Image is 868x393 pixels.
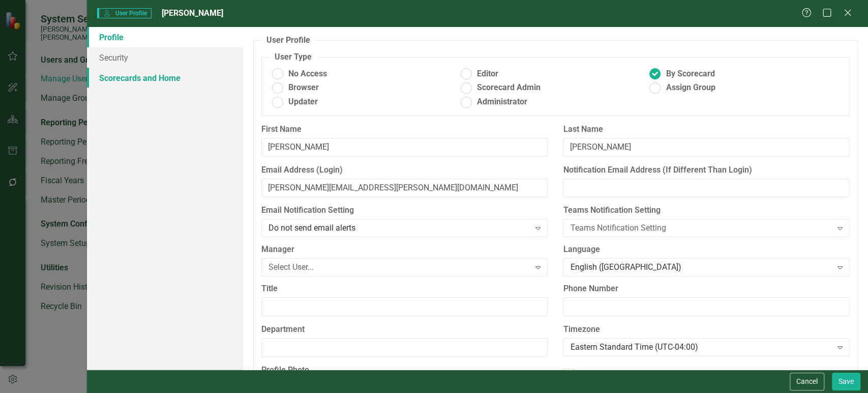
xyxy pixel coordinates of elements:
div: Do not send email alerts [268,222,530,234]
span: Administrator [477,96,527,108]
span: [PERSON_NAME] [162,8,223,18]
legend: User Profile [261,35,315,46]
span: Assign Group [666,82,715,94]
div: Teams Notification Setting [570,222,831,234]
label: Language [563,244,850,256]
span: Browser [288,82,319,94]
div: English ([GEOGRAPHIC_DATA]) [570,262,831,273]
span: No Access [288,68,327,80]
button: Save [832,373,860,390]
label: Department [261,324,548,335]
label: Email Notification Setting [261,205,548,216]
a: Security [87,47,243,68]
span: Editor [477,68,498,80]
a: Scorecards and Home [87,68,243,88]
label: Last Name [563,124,850,135]
label: First Name [261,124,548,135]
div: Eastern Standard Time (UTC-04:00) [570,341,831,353]
div: Select User... [268,262,530,273]
label: Manager [261,244,548,256]
span: By Scorecard [666,68,714,80]
label: Email Address (Login) [261,164,548,176]
span: Updater [288,96,318,108]
label: Notification Email Address (If Different Than Login) [563,164,850,176]
a: Profile [87,27,243,47]
span: Scorecard Admin [477,82,541,94]
label: Phone Number [563,283,850,295]
label: Title [261,283,548,295]
button: Cancel [790,373,824,390]
label: Profile Photo [261,364,548,376]
label: Teams Notification Setting [563,205,850,216]
legend: User Type [270,51,317,63]
span: User Profile [97,8,152,18]
label: Timezone [563,324,850,335]
div: Send Welcome Email [580,369,657,380]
